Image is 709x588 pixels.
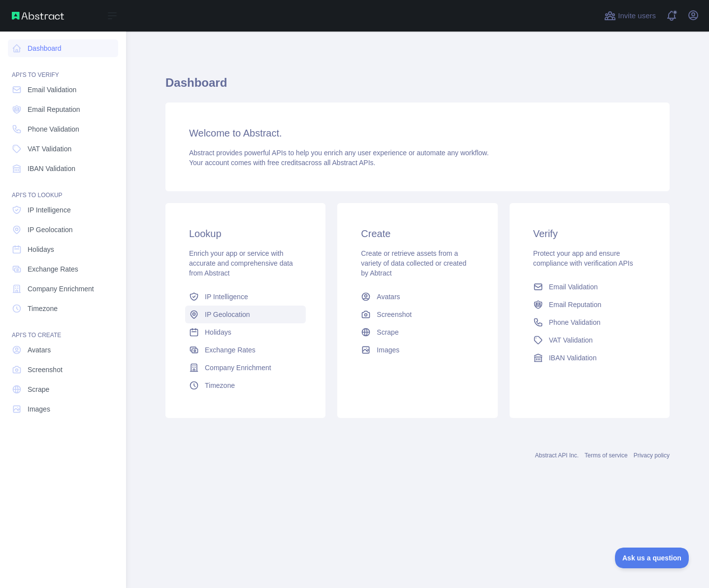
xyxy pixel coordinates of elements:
span: Timezone [28,304,58,313]
a: IP Intelligence [8,201,118,219]
a: Terms of service [584,452,627,459]
a: Screenshot [8,361,118,379]
span: IP Geolocation [205,310,250,319]
span: Company Enrichment [28,284,94,294]
div: API'S TO LOOKUP [8,179,118,199]
div: API'S TO VERIFY [8,59,118,79]
a: Images [8,400,118,418]
span: IP Intelligence [28,205,71,215]
h3: Welcome to Abstract. [189,126,646,140]
span: VAT Validation [549,335,593,345]
a: Dashboard [8,39,118,57]
a: IP Geolocation [8,221,118,239]
span: Your account comes with across all Abstract APIs. [189,159,375,167]
a: Phone Validation [529,313,650,331]
span: IBAN Validation [549,353,597,363]
span: Enrich your app or service with accurate and comprehensive data from Abstract [189,249,293,277]
a: Email Reputation [529,296,650,313]
a: Images [357,341,478,359]
a: Holidays [8,241,118,258]
span: Timezone [205,380,235,390]
span: Email Validation [28,85,76,95]
span: Screenshot [377,310,412,319]
span: Email Validation [549,282,598,292]
a: Email Reputation [8,101,118,118]
a: Screenshot [357,306,478,323]
a: Timezone [185,377,306,394]
a: Scrape [357,323,478,341]
a: VAT Validation [529,331,650,349]
span: Holidays [28,244,54,254]
a: IP Geolocation [185,306,306,323]
a: Email Validation [529,278,650,296]
div: API'S TO CREATE [8,319,118,339]
a: Company Enrichment [185,359,306,377]
span: Invite users [618,10,656,22]
h1: Dashboard [165,75,670,99]
img: Abstract API [12,12,64,20]
span: Scrape [28,384,49,394]
span: Create or retrieve assets from a variety of data collected or created by Abtract [361,249,466,277]
span: Email Reputation [549,300,602,310]
a: IBAN Validation [8,160,118,177]
a: Holidays [185,323,306,341]
span: Avatars [28,345,51,355]
a: Avatars [357,288,478,306]
a: Avatars [8,341,118,359]
a: Privacy policy [634,452,670,459]
span: Avatars [377,292,400,302]
a: IP Intelligence [185,288,306,306]
a: Phone Validation [8,120,118,138]
a: Scrape [8,380,118,398]
span: Protect your app and ensure compliance with verification APIs [533,249,633,267]
a: Email Validation [8,81,118,99]
h3: Create [361,227,474,241]
iframe: Toggle Customer Support [615,548,689,568]
span: Screenshot [28,365,63,375]
span: Company Enrichment [205,363,271,373]
span: IP Intelligence [205,292,248,302]
span: Holidays [205,327,231,337]
span: Exchange Rates [205,345,256,355]
a: Exchange Rates [8,260,118,278]
h3: Lookup [189,227,302,241]
span: Images [377,345,399,355]
a: VAT Validation [8,140,118,158]
span: Images [28,404,50,414]
span: Exchange Rates [28,264,78,274]
a: IBAN Validation [529,349,650,367]
span: Scrape [377,327,398,337]
span: Phone Validation [28,124,79,134]
a: Timezone [8,300,118,317]
span: Email Reputation [28,104,80,114]
span: Abstract provides powerful APIs to help you enrich any user experience or automate any workflow. [189,149,489,157]
a: Abstract API Inc. [535,452,579,459]
h3: Verify [533,227,646,241]
a: Exchange Rates [185,341,306,359]
span: IBAN Validation [28,164,75,173]
span: Phone Validation [549,317,601,327]
span: IP Geolocation [28,225,73,235]
button: Invite users [602,8,658,24]
span: VAT Validation [28,144,71,154]
span: free credits [267,159,301,167]
a: Company Enrichment [8,280,118,298]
